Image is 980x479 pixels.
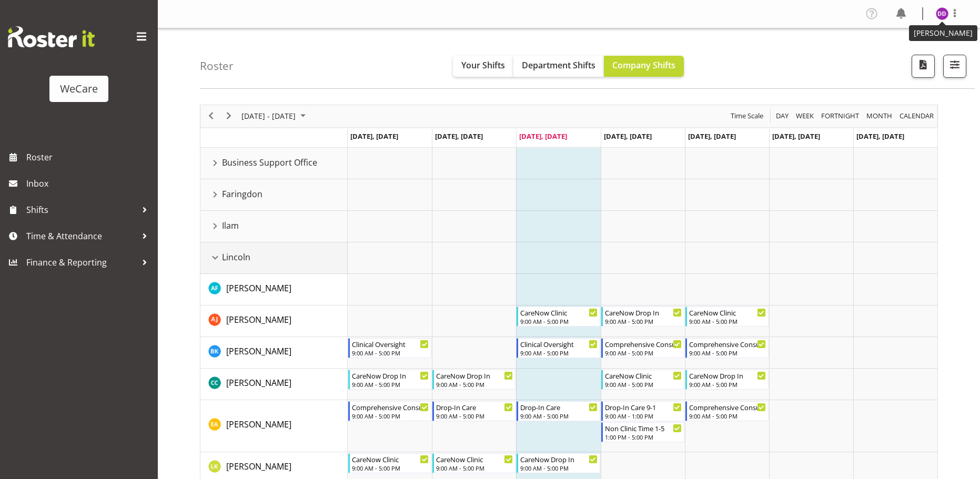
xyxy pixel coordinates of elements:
[348,370,431,390] div: Charlotte Courtney"s event - CareNow Drop In Begin From Monday, August 18, 2025 at 9:00:00 AM GMT...
[605,402,682,412] div: Drop-In Care 9-1
[729,109,765,123] button: Time Scale
[238,105,312,127] div: August 18 - 24, 2025
[200,274,348,305] td: Alex Ferguson resource
[517,401,600,421] div: Ena Advincula"s event - Drop-In Care Begin From Wednesday, August 20, 2025 at 9:00:00 AM GMT+12:0...
[688,131,736,141] span: [DATE], [DATE]
[352,339,429,349] div: Clinical Oversight
[200,211,348,242] td: Ilam resource
[226,313,291,326] a: [PERSON_NAME]
[222,188,262,200] span: Faringdon
[689,412,766,420] div: 9:00 AM - 5:00 PM
[820,109,860,123] span: Fortnight
[352,380,429,389] div: 9:00 AM - 5:00 PM
[432,453,516,473] div: Liandy Kritzinger"s event - CareNow Clinic Begin From Tuesday, August 19, 2025 at 9:00:00 AM GMT+...
[689,349,766,357] div: 9:00 AM - 5:00 PM
[226,418,291,431] a: [PERSON_NAME]
[222,219,239,232] span: Ilam
[200,337,348,369] td: Brian Ko resource
[26,228,137,244] span: Time & Attendance
[601,307,684,327] div: Amy Johannsen"s event - CareNow Drop In Begin From Thursday, August 21, 2025 at 9:00:00 AM GMT+12...
[26,202,137,218] span: Shifts
[605,412,682,420] div: 9:00 AM - 1:00 PM
[685,370,769,390] div: Charlotte Courtney"s event - CareNow Drop In Begin From Friday, August 22, 2025 at 9:00:00 AM GMT...
[774,109,791,123] button: Timeline Day
[601,422,684,442] div: Ena Advincula"s event - Non Clinic Time 1-5 Begin From Thursday, August 21, 2025 at 1:00:00 PM GM...
[936,7,948,20] img: demi-dumitrean10946.jpg
[226,461,291,472] span: [PERSON_NAME]
[432,401,516,421] div: Ena Advincula"s event - Drop-In Care Begin From Tuesday, August 19, 2025 at 9:00:00 AM GMT+12:00 ...
[436,380,513,389] div: 9:00 AM - 5:00 PM
[517,307,600,327] div: Amy Johannsen"s event - CareNow Clinic Begin From Wednesday, August 20, 2025 at 9:00:00 AM GMT+12...
[226,282,291,294] span: [PERSON_NAME]
[202,105,220,127] div: previous period
[605,339,682,349] div: Comprehensive Consult
[352,454,429,464] div: CareNow Clinic
[519,131,567,141] span: [DATE], [DATE]
[348,338,431,358] div: Brian Ko"s event - Clinical Oversight Begin From Monday, August 18, 2025 at 9:00:00 AM GMT+12:00 ...
[453,56,513,77] button: Your Shifts
[689,307,766,318] div: CareNow Clinic
[898,109,935,123] span: calendar
[685,401,769,421] div: Ena Advincula"s event - Comprehensive Consult Begin From Friday, August 22, 2025 at 9:00:00 AM GM...
[689,339,766,349] div: Comprehensive Consult
[435,131,483,141] span: [DATE], [DATE]
[348,453,431,473] div: Liandy Kritzinger"s event - CareNow Clinic Begin From Monday, August 18, 2025 at 9:00:00 AM GMT+1...
[226,345,291,358] a: [PERSON_NAME]
[943,55,966,78] button: Filter Shifts
[898,109,936,123] button: Month
[352,412,429,420] div: 9:00 AM - 5:00 PM
[520,454,597,464] div: CareNow Drop In
[605,317,682,325] div: 9:00 AM - 5:00 PM
[350,131,398,141] span: [DATE], [DATE]
[520,402,597,412] div: Drop-In Care
[220,105,238,127] div: next period
[604,131,652,141] span: [DATE], [DATE]
[352,402,429,412] div: Comprehensive Consult
[222,156,317,169] span: Business Support Office
[865,109,893,123] span: Month
[432,370,516,390] div: Charlotte Courtney"s event - CareNow Drop In Begin From Tuesday, August 19, 2025 at 9:00:00 AM GM...
[794,109,816,123] button: Timeline Week
[436,412,513,420] div: 9:00 AM - 5:00 PM
[689,317,766,325] div: 9:00 AM - 5:00 PM
[226,376,291,389] a: [PERSON_NAME]
[222,109,236,123] button: Next
[604,56,684,77] button: Company Shifts
[601,401,684,421] div: Ena Advincula"s event - Drop-In Care 9-1 Begin From Thursday, August 21, 2025 at 9:00:00 AM GMT+1...
[689,402,766,412] div: Comprehensive Consult
[240,109,310,123] button: August 2025
[689,380,766,389] div: 9:00 AM - 5:00 PM
[200,179,348,211] td: Faringdon resource
[517,338,600,358] div: Brian Ko"s event - Clinical Oversight Begin From Wednesday, August 20, 2025 at 9:00:00 AM GMT+12:...
[200,400,348,452] td: Ena Advincula resource
[612,59,675,71] span: Company Shifts
[26,176,153,191] span: Inbox
[775,109,790,123] span: Day
[226,377,291,389] span: [PERSON_NAME]
[436,454,513,464] div: CareNow Clinic
[200,369,348,400] td: Charlotte Courtney resource
[912,55,935,78] button: Download a PDF of the roster according to the set date range.
[520,464,597,472] div: 9:00 AM - 5:00 PM
[200,305,348,337] td: Amy Johannsen resource
[8,26,95,47] img: Rosterit website logo
[605,349,682,357] div: 9:00 AM - 5:00 PM
[605,307,682,318] div: CareNow Drop In
[772,131,820,141] span: [DATE], [DATE]
[795,109,815,123] span: Week
[601,370,684,390] div: Charlotte Courtney"s event - CareNow Clinic Begin From Thursday, August 21, 2025 at 9:00:00 AM GM...
[517,453,600,473] div: Liandy Kritzinger"s event - CareNow Drop In Begin From Wednesday, August 20, 2025 at 9:00:00 AM G...
[513,56,604,77] button: Department Shifts
[204,109,218,123] button: Previous
[605,423,682,433] div: Non Clinic Time 1-5
[200,242,348,274] td: Lincoln resource
[820,109,861,123] button: Fortnight
[200,60,234,72] h4: Roster
[605,433,682,441] div: 1:00 PM - 5:00 PM
[240,109,297,123] span: [DATE] - [DATE]
[26,254,137,270] span: Finance & Reporting
[685,307,769,327] div: Amy Johannsen"s event - CareNow Clinic Begin From Friday, August 22, 2025 at 9:00:00 AM GMT+12:00...
[730,109,764,123] span: Time Scale
[856,131,904,141] span: [DATE], [DATE]
[520,349,597,357] div: 9:00 AM - 5:00 PM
